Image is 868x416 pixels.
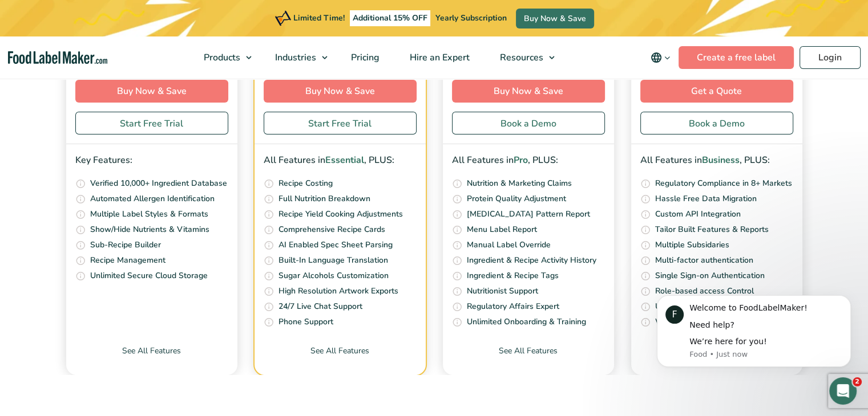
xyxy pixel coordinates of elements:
a: Pricing [336,36,392,79]
p: Ingredient & Recipe Tags [467,270,559,282]
p: Manual Label Override [467,239,551,251]
p: Show/Hide Nutrients & Vitamins [90,223,209,236]
p: Recipe Costing [278,177,333,190]
span: 2 [853,377,862,386]
span: Hire an Expert [406,51,471,64]
a: Buy Now & Save [75,80,228,103]
span: Yearly Subscription [435,13,507,23]
span: Business [702,154,740,167]
a: Industries [260,36,333,79]
p: Key Features: [75,153,228,168]
p: Hassle Free Data Migration [655,193,757,205]
p: High Resolution Artwork Exports [278,285,398,297]
p: Unlimited Secure Cloud Storage [90,270,208,282]
p: [MEDICAL_DATA] Pattern Report [467,208,590,221]
p: All Features in , PLUS: [640,154,793,169]
span: Additional 15% OFF [350,10,430,26]
p: Unlimited Onboarding & Training [467,316,586,328]
a: Create a free label [679,46,794,69]
p: Verified 10,000+ Ingredient Database [90,177,227,190]
a: Start Free Trial [264,112,417,134]
p: Automated Allergen Identification [90,193,215,205]
p: Full Nutrition Breakdown [278,193,370,205]
a: See All Features [66,345,237,375]
span: Limited Time! [293,13,345,23]
p: 24/7 Live Chat Support [278,300,362,313]
a: Book a Demo [640,112,793,135]
a: See All Features [631,345,802,375]
p: Single Sign-on Authentication [655,270,765,282]
a: Buy Now & Save [452,80,605,103]
a: Buy Now & Save [264,80,417,103]
a: Start Free Trial [75,112,228,134]
span: Industries [272,51,317,64]
a: Products [189,36,257,79]
p: Menu Label Report [467,223,537,236]
p: Sub-Recipe Builder [90,239,161,251]
p: Nutritionist Support [467,285,538,297]
a: Buy Now & Save [516,9,594,28]
iframe: Intercom live chat [829,377,857,405]
a: Resources [485,36,560,79]
p: Regulatory Affairs Expert [467,300,559,313]
p: Multiple Label Styles & Formats [90,208,208,221]
a: Book a Demo [452,112,605,134]
a: See All Features [255,345,426,375]
p: Recipe Management [90,254,165,267]
p: Regulatory Compliance in 8+ Markets [655,177,792,190]
a: Login [800,46,861,69]
a: Hire an Expert [395,36,482,79]
span: Pro [514,154,528,166]
p: Multi-factor authentication [655,254,753,267]
span: Pricing [348,51,381,64]
p: All Features in , PLUS: [452,153,605,168]
a: Get a Quote [640,80,793,103]
p: Ingredient & Recipe Activity History [467,254,596,267]
p: Sugar Alcohols Customization [278,270,389,282]
p: Custom API Integration [655,208,741,221]
span: Products [200,51,241,64]
p: Protein Quality Adjustment [467,193,566,205]
p: Multiple Subsidaries [655,239,729,251]
p: Tailor Built Features & Reports [655,223,769,236]
a: See All Features [443,345,614,375]
p: Built-In Language Translation [278,254,388,267]
span: Essential [325,154,364,166]
p: Nutrition & Marketing Claims [467,177,572,190]
p: Recipe Yield Cooking Adjustments [278,208,403,221]
span: Resources [496,51,544,64]
p: AI Enabled Spec Sheet Parsing [278,239,393,251]
p: Phone Support [278,316,333,328]
p: All Features in , PLUS: [264,153,417,168]
p: Comprehensive Recipe Cards [278,223,385,236]
iframe: Intercom notifications message [640,278,868,385]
